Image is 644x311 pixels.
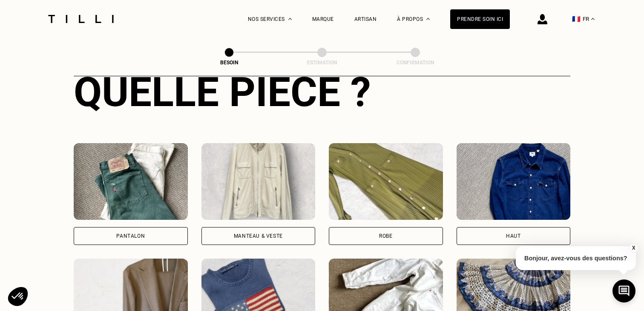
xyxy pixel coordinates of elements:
div: Estimation [279,60,365,66]
img: Logo du service de couturière Tilli [45,15,117,23]
div: Pantalon [116,233,145,239]
img: Menu déroulant [288,18,292,20]
img: menu déroulant [591,18,595,20]
img: Tilli retouche votre Manteau & Veste [201,143,316,220]
img: Tilli retouche votre Pantalon [74,143,188,220]
div: Robe [379,233,392,239]
div: Besoin [187,60,272,66]
span: 🇫🇷 [572,15,581,23]
a: Marque [312,16,334,22]
img: Tilli retouche votre Robe [329,143,443,220]
div: Quelle pièce ? [74,68,570,116]
a: Prendre soin ici [450,9,510,29]
img: icône connexion [538,14,547,24]
img: Menu déroulant à propos [426,18,430,20]
div: Manteau & Veste [234,233,283,239]
div: Confirmation [373,60,458,66]
img: Tilli retouche votre Haut [457,143,571,220]
a: Artisan [354,16,377,22]
div: Haut [506,233,520,239]
button: X [629,243,638,253]
p: Bonjour, avez-vous des questions? [516,246,636,270]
